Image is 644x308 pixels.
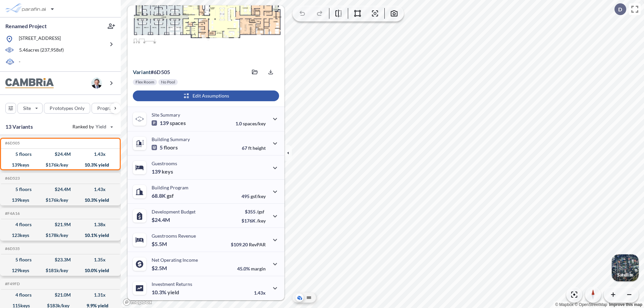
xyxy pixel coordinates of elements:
[253,145,266,151] span: height
[133,90,279,101] button: Edit Assumptions
[19,35,61,43] p: [STREET_ADDRESS]
[152,209,196,214] p: Development Budget
[44,103,90,114] button: Prototypes Only
[4,211,20,216] h5: Click to copy the code
[152,144,178,151] p: 5
[241,193,266,199] p: 495
[50,105,85,112] p: Prototypes Only
[296,294,304,302] button: Aerial View
[152,112,180,118] p: Site Summary
[257,209,264,214] span: /gsf
[618,6,622,12] p: D
[257,218,266,224] span: /key
[152,281,192,287] p: Investment Returns
[123,298,152,306] a: Mapbox homepage
[152,257,198,263] p: Net Operating Income
[152,289,179,296] p: 10.3%
[5,78,54,88] img: BrandImage
[133,69,170,75] p: # 6d505
[67,121,117,132] button: Ranked by Yield
[237,266,266,271] p: 45.0%
[152,265,168,271] p: $2.5M
[249,242,266,247] span: RevPAR
[612,254,639,281] button: Switcher ImageSatellite
[92,103,128,114] button: Program
[4,141,20,145] h5: Click to copy the code
[152,168,173,175] p: 139
[555,302,574,307] a: Mapbox
[167,192,174,199] span: gsf
[609,302,642,307] a: Improve this map
[4,282,20,286] h5: Click to copy the code
[152,120,186,126] p: 139
[231,242,266,247] p: $109.20
[136,79,154,85] p: Flex Room
[241,209,266,214] p: $355
[5,22,47,30] p: Renamed Project
[162,168,173,175] span: keys
[91,78,102,88] img: user logo
[152,233,196,239] p: Guestrooms Revenue
[19,58,20,66] p: -
[235,121,266,126] p: 1.0
[4,176,20,181] h5: Click to copy the code
[152,241,168,247] p: $5.5M
[243,121,266,126] span: spaces/key
[305,294,313,302] button: Site Plan
[242,145,266,151] p: 67
[97,105,116,112] p: Program
[241,218,266,224] p: $176K
[133,69,151,75] span: Variant
[575,302,607,307] a: OpenStreetMap
[5,123,33,131] p: 13 Variants
[152,136,190,142] p: Building Summary
[152,185,189,190] p: Building Program
[17,103,43,114] button: Site
[251,193,266,199] span: gsf/key
[248,145,252,151] span: ft
[251,266,266,271] span: margin
[164,144,178,151] span: floors
[161,79,175,85] p: No Pool
[254,290,266,296] p: 1.43x
[167,289,179,296] span: yield
[617,272,633,278] p: Satellite
[19,47,64,54] p: 5.46 acres ( 237,958 sf)
[4,246,20,251] h5: Click to copy the code
[23,105,31,112] p: Site
[170,120,186,126] span: spaces
[152,192,174,199] p: 68.8K
[152,217,171,223] p: $24.4M
[96,123,107,130] span: Yield
[152,161,177,166] p: Guestrooms
[612,254,639,281] img: Switcher Image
